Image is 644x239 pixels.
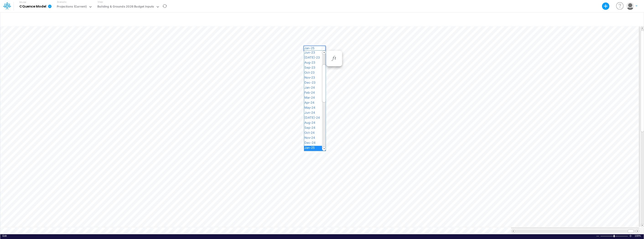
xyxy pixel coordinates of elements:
span: Dec-23 [304,81,319,84]
span: [DATE]-24 [304,116,324,119]
span: Dec-24 [304,141,320,144]
div: Zoom level [635,234,641,238]
span: Nov-24 [304,136,319,139]
span: Nov-23 [304,76,319,79]
div: Zoom [614,235,615,237]
span: [DATE]-23 [304,56,324,59]
span: Oct-24 [304,131,319,134]
div: Zoom In [629,234,632,238]
span: Aug-23 [304,61,319,64]
b: CQuence Model [19,5,46,9]
div: Zoom Out [596,234,600,238]
label: View [98,0,103,4]
div: Projections (Current) [57,4,87,10]
span: 100% [635,234,641,238]
div: Jan-25 [304,46,321,50]
div: In Edit mode [3,234,7,238]
div: Zoom [600,234,629,238]
span: Jun-24 [304,111,319,114]
span: Aug-24 [304,121,319,124]
span: Sep-23 [304,66,319,69]
span: Jan-24 [304,86,319,89]
label: Scenario [57,0,66,4]
span: Sep-24 [304,126,319,129]
span: May-24 [304,106,319,109]
span: Apr-24 [304,101,319,104]
span: Feb-24 [304,91,319,94]
span: Jun-23 [304,51,319,54]
div: Building & Grounds 2026 Budget Inputs [97,4,154,10]
span: Mar-24 [304,96,319,99]
span: Jan-25 [304,146,319,149]
label: Model [19,1,26,4]
span: Oct-23 [304,71,319,74]
span: Edit [3,234,7,237]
